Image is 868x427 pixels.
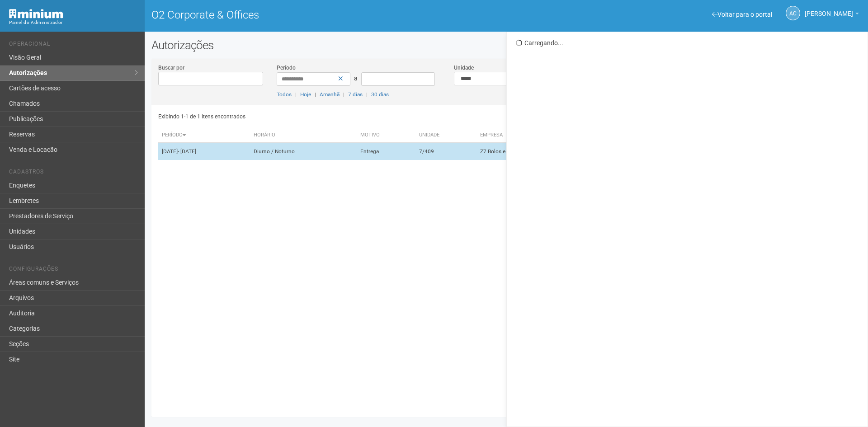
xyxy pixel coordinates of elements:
a: [PERSON_NAME] [805,11,859,19]
th: Motivo [357,128,415,143]
h2: Autorizações [151,38,861,52]
span: | [343,91,344,98]
img: Minium [9,9,63,19]
span: - [DATE] [178,148,196,155]
a: Hoje [300,91,311,98]
li: Cadastros [9,169,138,178]
a: Amanhã [320,91,340,98]
th: Horário [250,128,357,143]
label: Buscar por [158,64,184,72]
span: | [315,91,316,98]
td: Diurno / Noturno [250,143,357,160]
a: Todos [277,91,292,98]
a: 7 dias [348,91,363,98]
a: 30 dias [371,91,389,98]
li: Operacional [9,41,138,50]
td: Entrega [357,143,415,160]
th: Empresa [476,128,623,143]
td: Z7 Bolos e Bem Casados [476,143,623,160]
div: Painel do Administrador [9,19,138,27]
span: | [366,91,368,98]
a: AC [786,6,800,20]
th: Período [158,128,250,143]
a: Voltar para o portal [712,11,772,18]
td: 7/409 [415,143,476,160]
th: Unidade [415,128,476,143]
label: Unidade [454,64,474,72]
span: Ana Carla de Carvalho Silva [805,1,853,17]
h1: O2 Corporate & Offices [151,9,500,21]
span: a [354,75,358,82]
span: | [295,91,297,98]
label: Período [277,64,296,72]
div: Exibindo 1-1 de 1 itens encontrados [158,110,504,123]
li: Configurações [9,266,138,275]
div: Carregando... [516,39,861,47]
td: [DATE] [158,143,250,160]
